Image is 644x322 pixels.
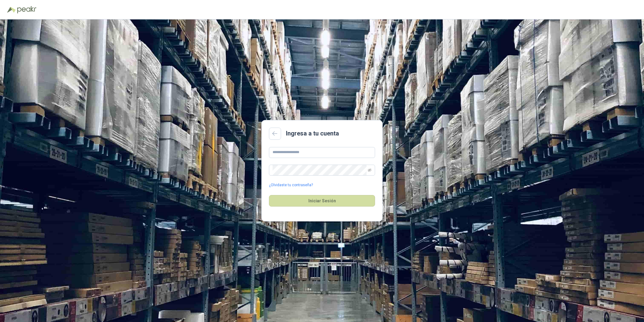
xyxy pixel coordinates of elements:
h2: Ingresa a tu cuenta [286,129,339,138]
img: Logo [7,7,16,13]
button: Iniciar Sesión [269,195,375,207]
a: ¿Olvidaste tu contraseña? [269,182,313,188]
span: eye-invisible [368,168,371,172]
img: Peakr [17,6,36,13]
